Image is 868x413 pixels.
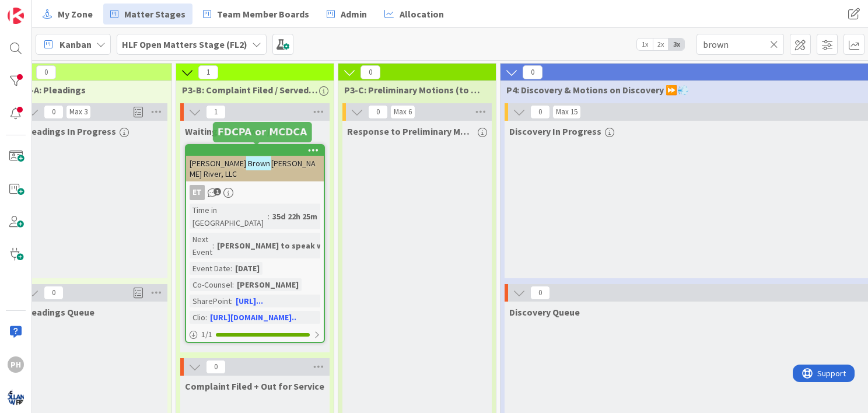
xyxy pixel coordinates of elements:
[232,262,262,275] div: [DATE]
[206,360,226,374] span: 0
[232,278,234,291] span: :
[231,295,233,307] span: :
[196,3,316,24] a: Team Member Boards
[269,210,320,223] div: 35d 22h 25m
[320,3,374,24] a: Admin
[36,65,56,79] span: 0
[653,38,668,50] span: 2x
[246,156,271,170] mark: Brown
[44,286,64,300] span: 0
[58,7,93,21] span: My Zone
[190,295,231,307] div: SharePoint
[201,328,212,341] span: 1 / 1
[341,7,367,21] span: Admin
[212,239,214,252] span: :
[190,185,205,200] div: ET
[36,3,100,24] a: My Zone
[210,312,296,323] a: [URL][DOMAIN_NAME]..
[530,286,550,300] span: 0
[190,311,205,324] div: Clio
[8,356,24,373] div: PH
[182,84,319,96] span: P3-B: Complaint Filed / Served / Waiting
[347,125,474,137] span: Response to Preliminary Motions
[44,105,64,119] span: 0
[360,65,380,79] span: 0
[124,7,185,21] span: Matter Stages
[8,8,24,24] img: Visit kanbanzone.com
[185,125,302,137] span: Waiting for Answer / Motion
[190,204,268,229] div: Time in [GEOGRAPHIC_DATA]
[368,105,388,119] span: 0
[103,3,192,24] a: Matter Stages
[217,7,309,21] span: Team Member Boards
[24,2,53,16] span: Support
[268,210,269,223] span: :
[23,306,94,318] span: Pleadings Queue
[206,105,226,119] span: 1
[186,327,324,342] div: 1/1
[198,65,218,79] span: 1
[236,296,263,306] a: [URL]...
[190,278,232,291] div: Co-Counsel
[186,145,324,181] div: [PERSON_NAME]Brown[PERSON_NAME] River, LLC
[185,380,324,392] span: Complaint Filed + Out for Service
[190,158,246,169] span: [PERSON_NAME]
[214,239,344,252] div: [PERSON_NAME] to speak with...
[668,38,684,50] span: 3x
[696,34,784,55] input: Quick Filter...
[523,65,542,79] span: 0
[509,306,580,318] span: Discovery Queue
[377,3,451,24] a: Allocation
[218,127,307,138] h5: FDCPA or MCDCA
[69,109,87,115] div: Max 3
[190,158,316,179] span: [PERSON_NAME] River, LLC
[213,188,221,195] span: 1
[556,109,577,115] div: Max 15
[509,125,601,137] span: Discovery In Progress
[205,311,207,324] span: :
[400,7,444,21] span: Allocation
[637,38,653,50] span: 1x
[186,185,324,200] div: ET
[190,233,212,258] div: Next Event
[344,84,481,96] span: P3-C: Preliminary Motions (to Dismiss, etc.)
[23,125,116,137] span: Pleadings In Progress
[122,38,247,50] b: HLF Open Matters Stage (FL2)
[234,278,302,291] div: [PERSON_NAME]
[530,105,550,119] span: 0
[20,84,157,96] span: P3-A: Pleadings
[60,37,92,51] span: Kanban
[8,389,24,405] img: avatar
[190,262,230,275] div: Event Date
[230,262,232,275] span: :
[394,109,412,115] div: Max 6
